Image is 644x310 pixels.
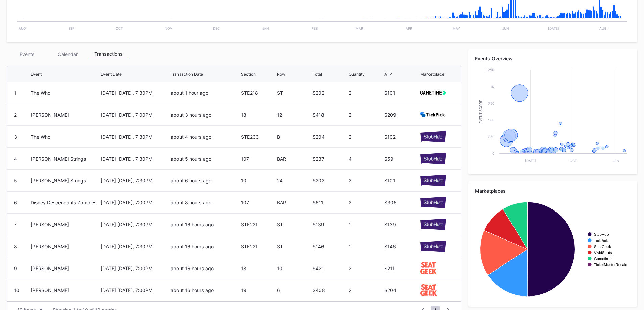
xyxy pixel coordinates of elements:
[594,251,612,255] text: VividSeats
[479,100,483,124] text: Event Score
[475,56,630,61] div: Events Overview
[384,287,419,293] div: $204
[262,26,269,30] text: Jan
[171,90,239,96] div: about 1 hour ago
[68,26,74,30] text: Sep
[101,244,169,249] div: [DATE] [DATE], 7:30PM
[241,287,275,293] div: 19
[14,156,17,162] div: 4
[101,156,169,162] div: [DATE] [DATE], 7:30PM
[14,244,17,249] div: 8
[384,244,419,249] div: $146
[31,287,69,293] div: [PERSON_NAME]
[313,134,347,140] div: $204
[241,200,275,205] div: 107
[453,26,460,30] text: May
[241,72,256,77] div: Section
[171,287,239,293] div: about 16 hours ago
[384,178,419,184] div: $101
[171,72,203,77] div: Transaction Date
[241,156,275,162] div: 107
[420,262,437,274] img: seatGeek.svg
[420,112,446,117] img: TickPick_logo.svg
[241,222,275,227] div: STE221
[171,200,239,205] div: about 8 hours ago
[31,178,86,184] div: [PERSON_NAME] Strings
[101,265,169,271] div: [DATE] [DATE], 7:00PM
[384,112,419,118] div: $209
[313,72,322,77] div: Total
[420,153,446,164] img: stubHub.svg
[420,72,444,77] div: Marketplace
[420,131,446,142] img: stubHub.svg
[420,241,446,252] img: stubHub.svg
[488,101,494,105] text: 750
[171,244,239,249] div: about 16 hours ago
[241,178,275,184] div: 10
[406,26,412,30] text: Apr
[31,134,50,140] div: The Who
[349,90,383,96] div: 2
[492,151,494,156] text: 0
[101,287,169,293] div: [DATE] [DATE], 7:00PM
[488,135,494,139] text: 250
[31,265,69,271] div: [PERSON_NAME]
[548,26,559,30] text: [DATE]
[356,26,363,30] text: Mar
[313,244,347,249] div: $146
[241,112,275,118] div: 18
[14,90,16,96] div: 1
[171,156,239,162] div: about 5 hours ago
[475,199,630,300] svg: Chart title
[384,265,419,271] div: $211
[490,85,494,89] text: 1k
[31,156,86,162] div: [PERSON_NAME] Strings
[241,265,275,271] div: 18
[241,90,275,96] div: STE218
[420,219,446,230] img: stubHub.svg
[349,178,383,184] div: 2
[101,222,169,227] div: [DATE] [DATE], 7:30PM
[31,200,96,205] div: Disney Descendants Zombies
[599,26,606,30] text: Aug
[277,200,311,205] div: BAR
[101,112,169,118] div: [DATE] [DATE], 7:00PM
[171,265,239,271] div: about 16 hours ago
[277,244,311,249] div: ST
[313,178,347,184] div: $202
[475,66,630,168] svg: Chart title
[277,156,311,162] div: BAR
[171,222,239,227] div: about 16 hours ago
[349,156,383,162] div: 4
[420,197,446,208] img: stubHub.svg
[312,26,318,30] text: Feb
[349,200,383,205] div: 2
[14,178,17,184] div: 5
[384,90,419,96] div: $101
[165,26,172,30] text: Nov
[384,200,419,205] div: $306
[101,178,169,184] div: [DATE] [DATE], 7:30PM
[277,72,285,77] div: Row
[420,175,446,186] img: stubHub.svg
[594,263,627,267] text: TicketMasterResale
[420,284,437,297] img: seatGeek.svg
[101,90,169,96] div: [DATE] [DATE], 7:30PM
[277,112,311,118] div: 12
[101,200,169,205] div: [DATE] [DATE], 7:00PM
[420,91,446,95] img: gametime.svg
[277,287,311,293] div: 6
[313,222,347,227] div: $139
[313,265,347,271] div: $421
[384,156,419,162] div: $59
[14,265,17,271] div: 9
[349,72,365,77] div: Quantity
[313,156,347,162] div: $237
[171,178,239,184] div: about 6 hours ago
[277,222,311,227] div: ST
[31,90,50,96] div: The Who
[19,26,26,30] text: Aug
[349,244,383,249] div: 1
[31,222,69,227] div: [PERSON_NAME]
[277,134,311,140] div: B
